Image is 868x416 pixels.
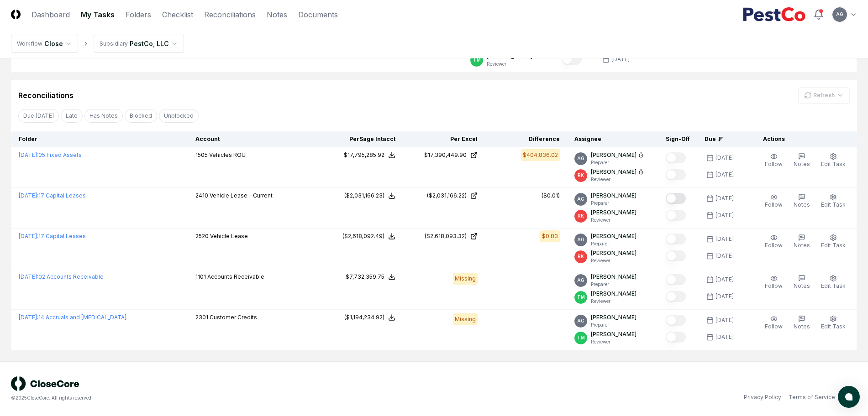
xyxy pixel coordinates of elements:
[195,273,206,280] span: 1101
[819,192,847,211] button: Edit Task
[473,57,481,63] span: TM
[11,376,79,391] img: logo
[207,273,264,280] span: Accounts Receivable
[765,161,783,167] span: Follow
[763,273,784,292] button: Follow
[836,11,843,18] span: AG
[344,192,395,200] button: ($2,031,166.23)
[577,334,585,341] span: TM
[267,9,287,20] a: Notes
[542,192,560,200] div: ($0.01)
[453,313,478,325] div: Missing
[344,313,384,322] div: ($1,194,234.92)
[794,161,810,167] span: Notes
[577,155,584,162] span: AG
[792,273,812,292] button: Notes
[666,274,686,285] button: Mark complete
[410,192,478,200] a: ($2,031,166.22)
[765,323,783,330] span: Follow
[485,131,567,147] th: Difference
[763,232,784,251] button: Follow
[17,40,42,48] div: Workflow
[591,240,637,247] p: Preparer
[542,232,558,240] div: $0.83
[819,151,847,170] button: Edit Task
[321,131,403,147] th: Per Sage Intacct
[819,313,847,333] button: Edit Task
[591,330,637,338] p: [PERSON_NAME]
[821,161,846,167] span: Edit Task
[715,333,734,341] div: [DATE]
[763,313,784,333] button: Follow
[591,338,637,345] p: Reviewer
[715,194,734,203] div: [DATE]
[195,314,208,321] span: 2301
[591,322,637,328] p: Preparer
[19,273,104,280] a: [DATE]:02 Accounts Receivable
[591,159,644,166] p: Preparer
[591,168,637,176] p: [PERSON_NAME]
[410,232,478,240] a: ($2,618,093.32)
[195,151,208,158] span: 1505
[344,313,395,322] button: ($1,194,234.92)
[792,192,812,211] button: Notes
[744,393,781,401] a: Privacy Policy
[666,250,686,261] button: Mark complete
[715,292,734,301] div: [DATE]
[577,236,584,243] span: AG
[591,290,637,298] p: [PERSON_NAME]
[342,232,384,240] div: ($2,618,092.49)
[344,151,384,159] div: $17,795,285.92
[100,40,128,48] div: Subsidiary
[577,196,584,203] span: AG
[19,192,38,199] span: [DATE] :
[789,393,835,401] a: Terms of Service
[705,135,741,143] div: Due
[765,201,783,208] span: Follow
[715,211,734,219] div: [DATE]
[19,273,38,280] span: [DATE] :
[125,109,157,123] button: Blocked
[19,314,126,321] a: [DATE]:14 Accruals and [MEDICAL_DATA]
[666,332,686,343] button: Mark complete
[487,61,532,68] p: Reviewer
[18,109,59,123] button: Due Today
[19,151,82,158] a: [DATE]:05 Fixed Assets
[591,208,637,217] p: [PERSON_NAME]
[821,201,846,208] span: Edit Task
[794,201,810,208] span: Notes
[425,232,467,240] div: ($2,618,093.32)
[162,9,193,20] a: Checklist
[794,323,810,330] span: Notes
[346,273,384,281] div: $7,732,359.75
[32,9,70,20] a: Dashboard
[19,151,38,158] span: [DATE] :
[210,192,273,199] span: Vehicle Lease - Current
[577,277,584,284] span: AG
[159,109,199,123] button: Unblocked
[126,9,151,20] a: Folders
[81,9,115,20] a: My Tasks
[591,313,637,322] p: [PERSON_NAME]
[742,7,806,22] img: PestCo logo
[611,55,630,63] div: [DATE]
[821,323,846,330] span: Edit Task
[715,154,734,162] div: [DATE]
[11,35,184,53] nav: breadcrumb
[794,242,810,249] span: Notes
[453,273,478,285] div: Missing
[765,282,783,289] span: Follow
[666,152,686,163] button: Mark complete
[195,233,209,239] span: 2520
[591,151,637,159] p: [PERSON_NAME]
[591,249,637,257] p: [PERSON_NAME]
[715,252,734,260] div: [DATE]
[523,151,558,159] div: $404,836.02
[715,316,734,324] div: [DATE]
[19,233,38,239] span: [DATE] :
[838,386,860,408] button: atlas-launcher
[792,232,812,251] button: Notes
[819,273,847,292] button: Edit Task
[209,151,246,158] span: Vehicles ROU
[658,131,697,147] th: Sign-Off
